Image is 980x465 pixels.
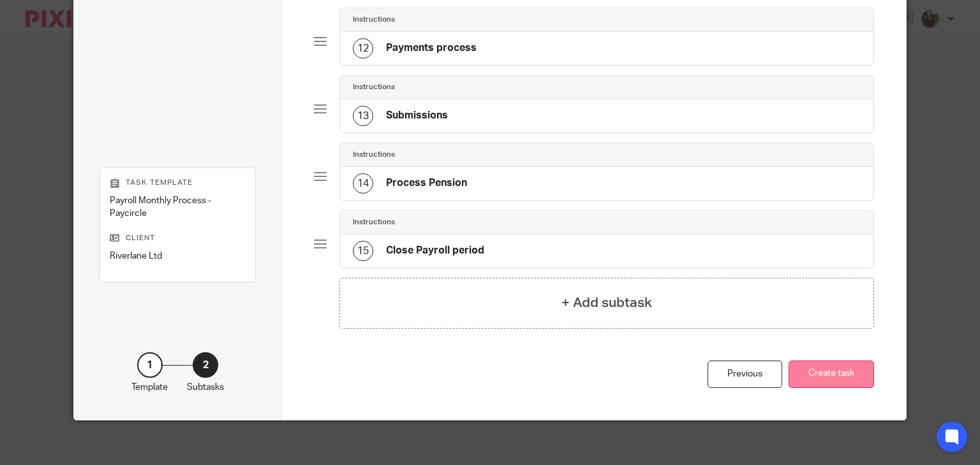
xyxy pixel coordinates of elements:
[708,361,782,388] div: Previous
[110,194,246,220] p: Payroll Monthly Process - Paycircle
[353,150,395,160] h4: Instructions
[561,293,652,313] h4: + Add subtask
[386,244,484,257] h4: Close Payroll period
[353,173,373,194] div: 14
[353,15,395,25] h4: Instructions
[353,217,395,227] h4: Instructions
[353,82,395,92] h4: Instructions
[789,361,874,388] button: Create task
[110,233,246,243] p: Client
[110,178,246,188] p: Task template
[131,381,168,394] p: Template
[187,381,224,394] p: Subtasks
[353,241,373,261] div: 15
[386,109,448,122] h4: Submissions
[137,352,163,378] div: 1
[193,352,218,378] div: 2
[353,38,373,59] div: 12
[386,176,467,190] h4: Process Pension
[110,250,246,262] p: Riverlane Ltd
[386,41,477,55] h4: Payments process
[353,106,373,126] div: 13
